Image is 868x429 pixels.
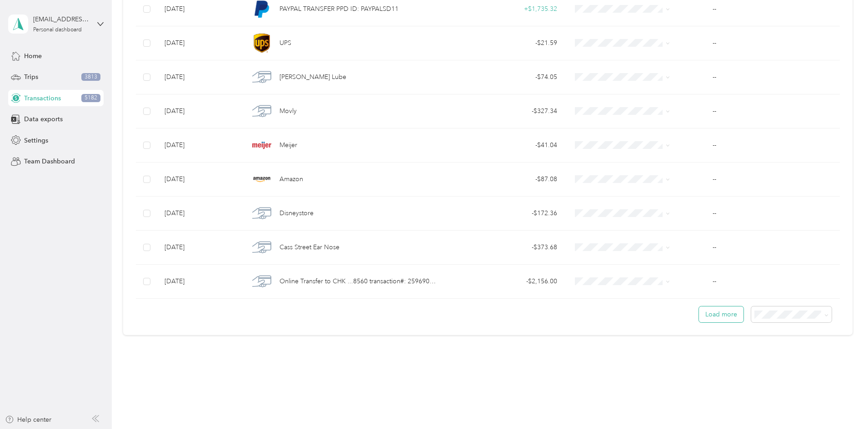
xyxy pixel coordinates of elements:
td: -- [705,26,840,60]
div: - $2,156.00 [451,276,557,286]
td: [DATE] [157,94,242,128]
img: Meijer [252,136,271,155]
img: Online Transfer to CHK ...8560 transaction#: 25969021628 08/25 [252,272,271,291]
td: [DATE] [157,163,242,197]
td: -- [705,128,840,163]
div: - $172.36 [451,208,557,218]
span: Meijer [279,140,297,150]
td: -- [705,231,840,265]
td: -- [705,94,840,128]
span: Settings [24,136,48,145]
img: J. Lube [252,68,271,87]
button: Load more [699,306,743,322]
span: Data exports [24,114,63,124]
span: 3813 [81,73,100,81]
td: [DATE] [157,128,242,163]
span: Disneystore [279,208,314,218]
iframe: Everlance-gr Chat Button Frame [817,378,868,429]
img: Movly [252,102,271,121]
span: Movly [279,106,297,116]
img: UPS [252,34,271,53]
img: Cass Street Ear Nose [252,238,271,257]
span: [PERSON_NAME] Lube [279,72,346,82]
div: - $21.59 [451,38,557,48]
div: - $41.04 [451,140,557,150]
td: [DATE] [157,60,242,94]
span: Trips [24,72,38,82]
td: -- [705,265,840,299]
span: Transactions [24,94,61,103]
span: UPS [279,38,291,48]
td: -- [705,60,840,94]
span: Online Transfer to CHK ...8560 transaction#: 25969021628 08/25 [279,276,436,286]
span: Home [24,51,42,61]
button: Help center [5,415,51,424]
span: PAYPAL TRANSFER PPD ID: PAYPALSD11 [279,4,399,14]
span: 5182 [81,94,100,102]
img: Amazon [252,170,271,189]
div: - $74.05 [451,72,557,82]
span: Team Dashboard [24,157,75,166]
td: [DATE] [157,231,242,265]
td: -- [705,197,840,231]
div: - $327.34 [451,106,557,116]
div: - $373.68 [451,242,557,252]
span: Amazon [279,174,303,184]
div: + $1,735.32 [451,4,557,14]
div: Personal dashboard [33,27,82,33]
td: -- [705,163,840,197]
td: [DATE] [157,26,242,60]
td: [DATE] [157,265,242,299]
div: - $87.08 [451,174,557,184]
span: Cass Street Ear Nose [279,242,339,252]
td: [DATE] [157,197,242,231]
div: [EMAIL_ADDRESS][DOMAIN_NAME] [33,15,90,24]
img: Disneystore [252,204,271,223]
